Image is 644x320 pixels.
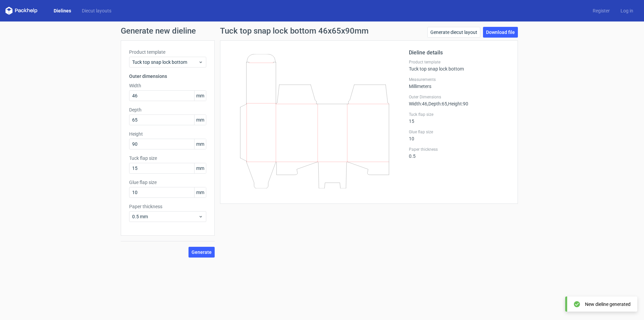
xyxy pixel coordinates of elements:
a: Register [587,7,615,14]
label: Measurements [409,77,509,82]
label: Width [129,82,206,89]
span: Generate [192,250,212,255]
a: Dielines [48,7,76,14]
a: Diecut layouts [76,7,117,14]
div: 10 [409,129,509,141]
h2: Dieline details [409,49,509,57]
a: Log in [615,7,639,14]
h1: Tuck top snap lock bottom 46x65x90mm [220,27,369,35]
label: Depth [129,106,206,113]
span: mm [194,187,206,197]
a: Generate diecut layout [427,27,480,38]
h3: Outer dimensions [129,73,206,80]
span: , Height : 90 [447,101,468,106]
label: Product template [409,59,509,65]
label: Outer Dimensions [409,94,509,100]
label: Product template [129,49,206,55]
label: Paper thickness [129,203,206,210]
div: Millimeters [409,77,509,89]
label: Glue flap size [129,179,206,186]
div: New dieline generated [585,301,631,308]
span: , Depth : 65 [427,101,447,106]
span: mm [194,91,206,101]
button: Generate [189,247,215,258]
span: Width : 46 [409,101,427,106]
div: 0.5 [409,147,509,159]
h1: Generate new dieline [121,27,523,35]
label: Tuck flap size [129,155,206,162]
span: Tuck top snap lock bottom [132,59,198,65]
label: Paper thickness [409,147,509,152]
span: 0.5 mm [132,213,198,220]
a: Download file [483,27,518,38]
span: mm [194,139,206,149]
label: Glue flap size [409,129,509,135]
label: Tuck flap size [409,112,509,117]
span: mm [194,163,206,173]
div: Tuck top snap lock bottom [409,59,509,72]
span: mm [194,115,206,125]
div: 15 [409,112,509,124]
label: Height [129,131,206,137]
